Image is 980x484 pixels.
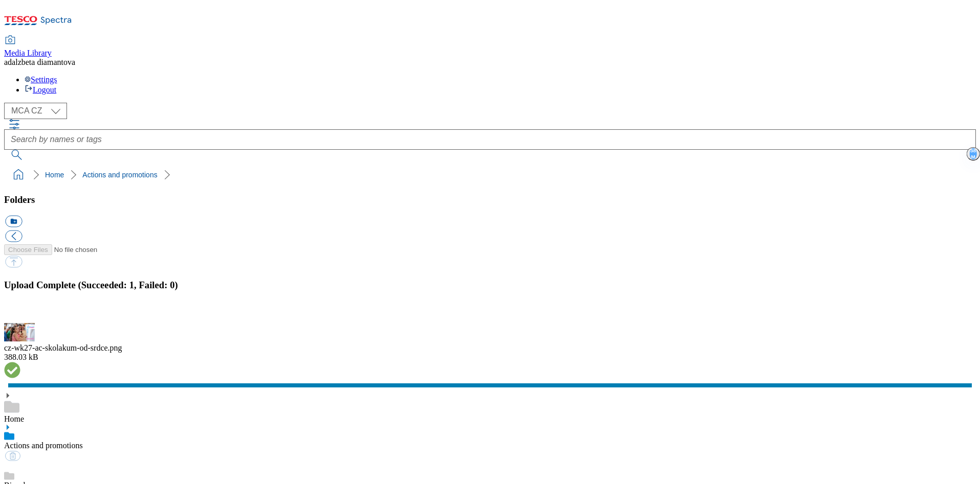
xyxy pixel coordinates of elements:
[4,129,976,150] input: Search by names or tags
[4,343,976,353] div: cz-wk27-ac-skolakum-od-srdce.png
[4,441,83,450] a: Actions and promotions
[45,171,64,179] a: Home
[25,75,57,84] a: Settings
[4,353,976,362] div: 388.03 kB
[4,414,24,423] a: Home
[12,58,75,66] span: alzbeta diamantova
[4,36,52,58] a: Media Library
[25,85,56,94] a: Logout
[4,165,976,185] nav: breadcrumb
[4,49,52,57] span: Media Library
[10,167,27,183] a: home
[4,58,12,66] span: ad
[4,323,35,341] img: preview
[4,194,976,205] h3: Folders
[82,171,157,179] a: Actions and promotions
[4,280,976,291] h3: Upload Complete (Succeeded: 1, Failed: 0)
